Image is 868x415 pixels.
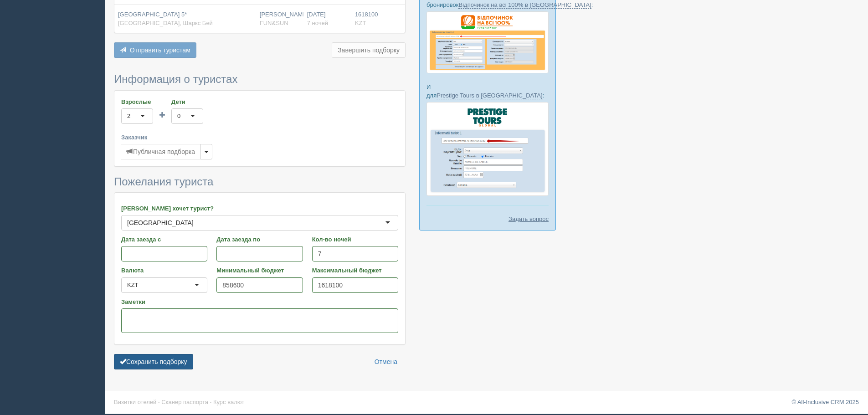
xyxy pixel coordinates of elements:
[114,399,156,405] a: Визитки отелей
[118,11,187,18] span: [GEOGRAPHIC_DATA] 5*
[121,97,153,106] label: Взрослые
[355,20,366,26] span: KZT
[312,266,398,275] label: Максимальный бюджет
[426,102,549,196] img: prestige-tours-booking-form-crm-for-travel-agents.png
[121,133,398,142] label: Заказчик
[307,20,328,26] span: 7 ночей
[171,97,203,106] label: Дети
[161,399,208,405] a: Сканер паспорта
[355,11,378,18] span: 1618100
[332,42,406,58] button: Завершить подборку
[130,46,190,54] span: Отправить туристам
[791,399,859,405] a: © All-Inclusive CRM 2025
[127,112,130,121] div: 2
[369,354,403,369] a: Отмена
[458,1,591,9] a: Відпочинок на всі 100% в [GEOGRAPHIC_DATA]
[508,215,549,223] a: Задать вопрос
[127,281,139,290] div: KZT
[158,399,160,405] span: ·
[114,42,196,58] button: Отправить туристам
[216,266,303,275] label: Минимальный бюджет
[114,73,406,85] h3: Информация о туристах
[121,266,207,275] label: Валюта
[121,235,207,244] label: Дата заезда с
[437,92,542,99] a: Prestige Tours в [GEOGRAPHIC_DATA]
[312,235,398,244] label: Кол-во ночей
[307,10,348,27] div: [DATE]
[210,399,212,405] span: ·
[114,354,193,369] button: Сохранить подборку
[426,11,549,73] img: otdihnavse100--%D1%84%D0%BE%D1%80%D0%BC%D0%B0-%D0%B1%D1%80%D0%BE%D0%BD%D0%B8%D1%80%D0%BE%D0%B2%D0...
[118,20,213,26] span: [GEOGRAPHIC_DATA], Шаркс Бей
[213,399,244,405] a: Курс валют
[260,10,300,27] div: [PERSON_NAME]
[121,297,398,306] label: Заметки
[127,218,194,227] div: [GEOGRAPHIC_DATA]
[260,20,288,26] span: FUN&SUN
[177,112,180,121] div: 0
[426,82,549,100] p: И для :
[114,175,213,188] span: Пожелания туриста
[121,204,398,213] label: [PERSON_NAME] хочет турист?
[121,144,201,159] button: Публичная подборка
[216,235,303,244] label: Дата заезда по
[312,246,398,261] input: 7-10 или 7,10,14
